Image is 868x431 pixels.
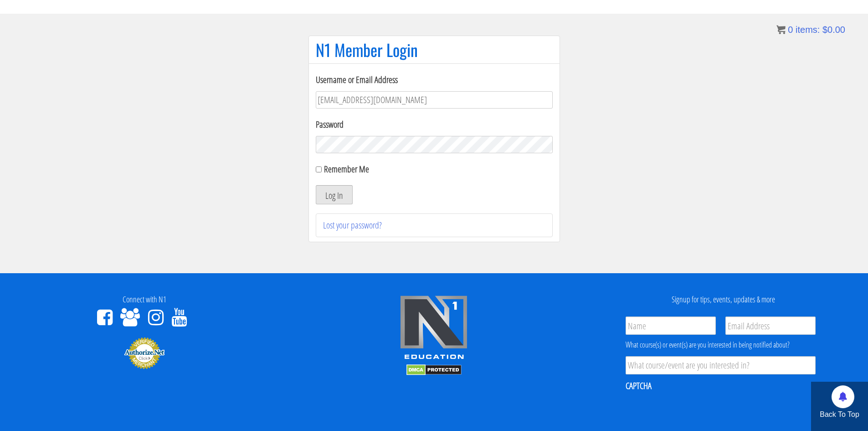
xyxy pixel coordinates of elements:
p: Back To Top [811,409,868,420]
span: $ [822,25,827,35]
img: DMCA.com Protection Status [406,364,462,375]
bdi: 0.00 [822,25,845,35]
span: 0 [788,25,793,35]
img: Authorize.Net Merchant - Click to Verify [124,337,165,369]
a: Lost your password? [323,219,382,231]
input: What course/event are you interested in? [626,356,816,374]
label: CAPTCHA [626,380,652,392]
h1: N1 Member Login [316,41,553,59]
input: Email Address [725,317,816,335]
img: icon11.png [776,25,786,34]
input: Name [626,317,716,335]
label: Password [316,118,553,131]
button: Log In [316,185,353,204]
label: Username or Email Address [316,73,553,87]
h4: Signup for tips, events, updates & more [586,295,861,304]
span: items: [796,25,820,35]
label: Remember Me [324,163,369,175]
a: 0 items: $0.00 [776,25,845,35]
div: What course(s) or event(s) are you interested in being notified about? [626,339,816,350]
img: n1-edu-logo [400,295,468,363]
h4: Connect with N1 [7,295,282,304]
